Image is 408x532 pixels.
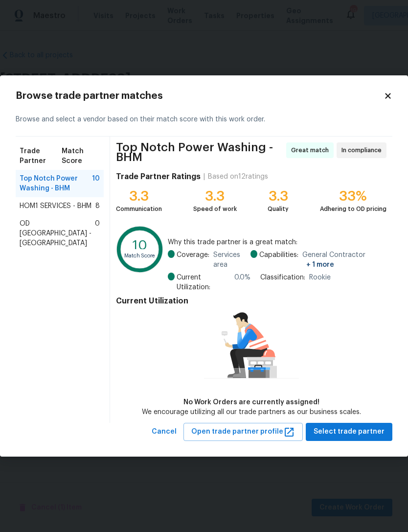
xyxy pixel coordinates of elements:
button: Cancel [148,423,181,441]
span: Capabilities: [259,250,298,270]
span: 0 [95,219,100,248]
div: 33% [320,191,386,201]
span: Current Utilization: [177,273,230,292]
div: Speed of work [193,204,237,214]
span: Great match [291,145,333,155]
h4: Trade Partner Ratings [116,172,201,182]
span: Classification: [260,273,305,282]
span: Cancel [152,426,177,438]
div: 3.3 [268,191,289,201]
h2: Browse trade partner matches [16,91,384,101]
div: 3.3 [116,191,162,201]
span: Trade Partner [20,146,62,166]
div: Quality [268,204,289,214]
span: Top Notch Power Washing - BHM [20,174,92,193]
span: Why this trade partner is a great match: [168,237,386,247]
button: Open trade partner profile [183,423,303,441]
span: In compliance [341,145,385,155]
span: Open trade partner profile [191,426,295,438]
span: Services area [213,250,250,270]
span: 0.0 % [234,273,250,292]
div: No Work Orders are currently assigned! [142,397,361,407]
span: Top Notch Power Washing - BHM [116,142,283,162]
span: Match Score [62,146,100,166]
span: + 1 more [306,261,334,268]
span: General Contractor [302,250,386,270]
span: OD [GEOGRAPHIC_DATA] - [GEOGRAPHIC_DATA] [20,219,95,248]
span: Rookie [309,273,331,282]
div: Adhering to OD pricing [320,204,386,214]
text: 10 [133,239,147,252]
div: Browse and select a vendor based on their match score with this work order. [16,103,392,137]
button: Select trade partner [306,423,392,441]
div: Communication [116,204,162,214]
span: 8 [95,201,100,211]
span: 10 [92,174,100,193]
text: Match Score [124,253,156,258]
span: HOM1 SERVICES - BHM [20,201,91,211]
div: Based on 12 ratings [208,172,268,182]
div: 3.3 [193,191,237,201]
div: We encourage utilizing all our trade partners as our business scales. [142,407,361,417]
span: Select trade partner [314,426,385,438]
span: Coverage: [177,250,209,270]
div: | [201,172,208,182]
h4: Current Utilization [116,296,386,306]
